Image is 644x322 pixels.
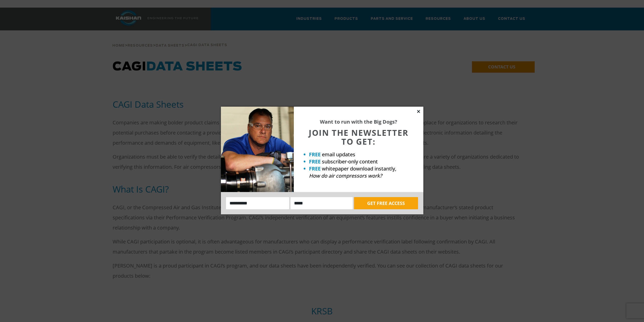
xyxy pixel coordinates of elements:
input: Email [290,197,353,209]
span: email updates [322,151,355,158]
button: GET FREE ACCESS [354,197,418,209]
span: subscriber-only content [322,158,378,165]
em: How do air compressors work? [309,172,382,179]
strong: FREE [309,165,321,172]
span: JOIN THE NEWSLETTER TO GET: [309,127,408,147]
span: whitepaper download instantly, [322,165,396,172]
strong: Want to run with the Big Dogs? [320,118,397,125]
input: Name: [226,197,289,209]
button: Close [416,109,421,114]
strong: FREE [309,151,321,158]
strong: FREE [309,158,321,165]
